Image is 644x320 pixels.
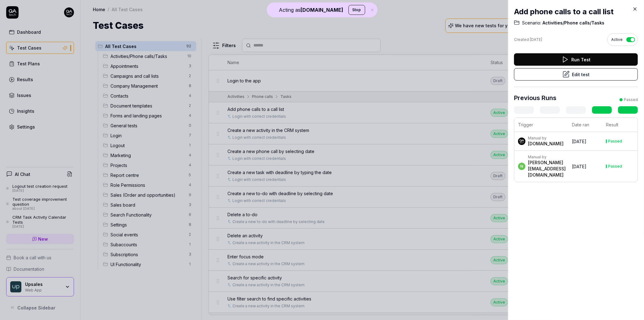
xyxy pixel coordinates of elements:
[572,164,586,169] time: [DATE]
[608,139,622,143] div: Passed
[514,93,556,103] h3: Previous Runs
[624,97,638,103] div: Passed
[572,139,586,144] time: [DATE]
[541,20,604,26] span: Activities/Phone calls/Tasks
[514,118,568,132] th: Trigger
[348,5,365,15] button: Stop
[518,163,525,170] span: n
[528,160,566,178] div: [PERSON_NAME][EMAIL_ADDRESS][DOMAIN_NAME]
[528,155,566,160] div: Manual by
[518,138,525,145] img: 7ccf6c19-61ad-4a6c-8811-018b02a1b829.jpg
[514,68,638,81] button: Edit test
[522,20,541,26] span: Scenario:
[530,37,542,42] time: [DATE]
[602,118,638,132] th: Result
[514,37,542,42] div: Created
[568,118,602,132] th: Date ran
[514,53,638,66] button: Run Test
[514,6,638,17] h2: Add phone calls to a call list
[528,141,564,147] div: [DOMAIN_NAME]
[528,136,564,141] div: Manual by
[608,164,622,168] div: Passed
[611,37,623,42] span: Active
